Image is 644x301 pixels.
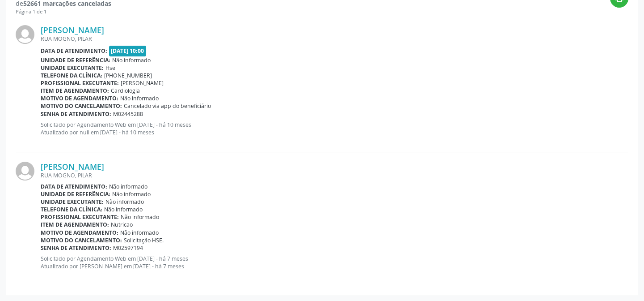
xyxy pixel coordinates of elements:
[41,121,628,136] p: Solicitado por Agendamento Web em [DATE] - há 10 meses Atualizado por null em [DATE] - há 10 meses
[41,35,628,43] div: RUA MOGNO, PILAR
[111,221,133,228] span: Nutricao
[41,198,104,206] b: Unidade executante:
[112,56,151,64] span: Não informado
[41,64,104,72] b: Unidade executante:
[121,79,164,87] span: [PERSON_NAME]
[16,25,34,44] img: img
[41,221,109,228] b: Item de agendamento:
[105,64,115,72] span: Hse
[120,95,159,102] span: Não informado
[41,236,122,244] b: Motivo do cancelamento:
[41,162,104,172] a: [PERSON_NAME]
[41,190,110,198] b: Unidade de referência:
[16,162,34,181] img: img
[41,229,118,236] b: Motivo de agendamento:
[41,47,107,55] b: Data de atendimento:
[41,95,118,102] b: Motivo de agendamento:
[111,87,140,95] span: Cardiologia
[41,244,111,252] b: Senha de atendimento:
[41,56,110,64] b: Unidade de referência:
[124,102,211,110] span: Cancelado via app do beneficiário
[105,198,144,206] span: Não informado
[109,46,147,56] span: [DATE] 10:00
[112,190,151,198] span: Não informado
[41,213,119,221] b: Profissional executante:
[41,72,102,79] b: Telefone da clínica:
[41,79,119,87] b: Profissional executante:
[104,72,152,79] span: [PHONE_NUMBER]
[113,110,143,118] span: M02445288
[120,229,159,236] span: Não informado
[109,183,147,190] span: Não informado
[41,255,628,270] p: Solicitado por Agendamento Web em [DATE] - há 7 meses Atualizado por [PERSON_NAME] em [DATE] - há...
[16,8,111,16] div: Página 1 de 1
[41,102,122,110] b: Motivo do cancelamento:
[41,87,109,95] b: Item de agendamento:
[124,236,164,244] span: Solicitação HSE.
[41,25,104,35] a: [PERSON_NAME]
[41,110,111,118] b: Senha de atendimento:
[104,206,143,213] span: Não informado
[121,213,159,221] span: Não informado
[113,244,143,252] span: M02597194
[41,183,107,190] b: Data de atendimento:
[41,172,628,179] div: RUA MOGNO, PILAR
[41,206,102,213] b: Telefone da clínica:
